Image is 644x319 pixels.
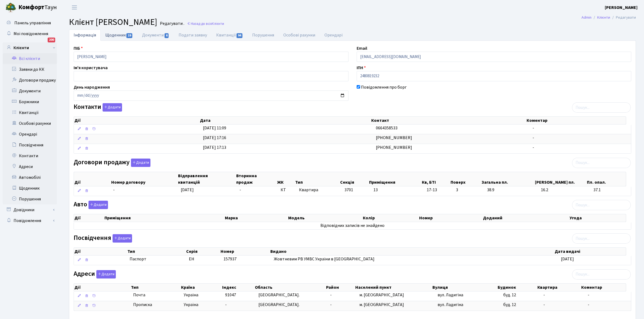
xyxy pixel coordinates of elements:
[18,3,57,12] span: Таун
[5,2,16,13] img: logo.png
[130,256,185,262] span: Паспорт
[581,284,626,291] th: Коментар
[130,157,150,167] a: Додати
[74,172,111,186] th: Дії
[174,29,212,41] a: Подати заявку
[438,302,463,308] span: вул. Ладигіна
[222,284,255,291] th: Індекс
[3,140,57,150] a: Посвідчення
[74,84,110,90] label: День народження
[69,29,101,41] a: Інформація
[330,292,332,298] span: -
[258,302,300,308] span: [GEOGRAPHIC_DATA].
[236,33,242,38] span: 94
[487,187,536,193] span: 38.9
[181,187,194,193] span: [DATE]
[279,29,320,41] a: Особові рахунки
[270,248,554,255] th: Видано
[95,269,116,278] a: Додати
[74,103,122,112] label: Контакти
[3,28,57,39] a: Мої повідомлення200
[281,187,295,193] span: КТ
[14,31,48,37] span: Мої повідомлення
[3,86,57,96] a: Документи
[526,117,626,124] th: Коментар
[137,29,174,41] a: Документи
[236,172,276,186] th: Вторинна продаж
[3,150,57,161] a: Контакти
[133,292,145,298] span: Почта
[330,302,332,308] span: -
[74,222,631,229] td: Відповідних записів не знайдено
[48,38,55,42] div: 200
[503,292,516,298] span: буд. 12
[359,302,404,308] span: м. [GEOGRAPHIC_DATA]
[605,5,638,11] b: [PERSON_NAME]
[103,103,122,112] button: Контакти
[533,145,534,150] span: -
[111,172,178,186] th: Номер договору
[357,45,367,52] label: Email
[74,201,108,209] label: Авто
[541,187,589,193] span: 16.2
[131,159,150,167] button: Договори продажу
[456,187,483,193] span: 3
[180,284,221,291] th: Країна
[376,145,412,150] span: [PHONE_NUMBER]
[572,200,631,210] input: Пошук...
[113,234,132,243] button: Посвідчення
[3,18,57,28] a: Панель управління
[533,135,534,141] span: -
[537,284,581,291] th: Квартира
[573,12,644,23] nav: breadcrumb
[369,172,421,186] th: Приміщення
[130,284,180,291] th: Тип
[482,214,569,222] th: Доданий
[69,16,157,28] span: Клієнт [PERSON_NAME]
[320,29,347,41] a: Орендарі
[554,248,626,255] th: Дата видачі
[543,302,545,308] span: -
[3,107,57,118] a: Квитанції
[373,187,378,193] span: 13
[610,15,636,21] li: Редагувати
[104,214,224,222] th: Приміщення
[203,125,226,131] span: [DATE] 11:09
[187,21,224,26] a: Назад до всіхКлієнти
[74,270,116,278] label: Адреси
[101,102,122,112] a: Додати
[165,33,169,38] span: 6
[225,302,227,308] span: -
[14,20,51,26] span: Панель управління
[569,214,626,222] th: Угода
[355,284,432,291] th: Населений пункт
[203,135,226,141] span: [DATE] 17:16
[597,15,610,20] a: Клієнти
[3,215,57,226] a: Повідомлення
[427,187,452,193] span: 17-13
[18,3,44,12] b: Комфорт
[344,187,353,193] span: 3701
[357,65,366,71] label: ІПН
[3,118,57,129] a: Особові рахунки
[88,201,108,209] button: Авто
[586,172,626,186] th: Пл. опал.
[74,248,127,255] th: Дії
[481,172,534,186] th: Загальна пл.
[588,302,589,308] span: -
[572,102,631,113] input: Пошук...
[74,159,150,167] label: Договори продажу
[497,284,537,291] th: Будинок
[362,214,419,222] th: Колір
[254,284,326,291] th: Область
[74,234,132,243] label: Посвідчення
[159,21,184,26] small: Редагувати .
[572,233,631,244] input: Пошук...
[74,45,83,52] label: ПІБ
[288,214,362,222] th: Модель
[3,96,57,107] a: Боржники
[224,214,287,222] th: Марка
[248,29,279,41] a: Порушення
[419,214,483,222] th: Номер
[534,172,587,186] th: [PERSON_NAME] пл.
